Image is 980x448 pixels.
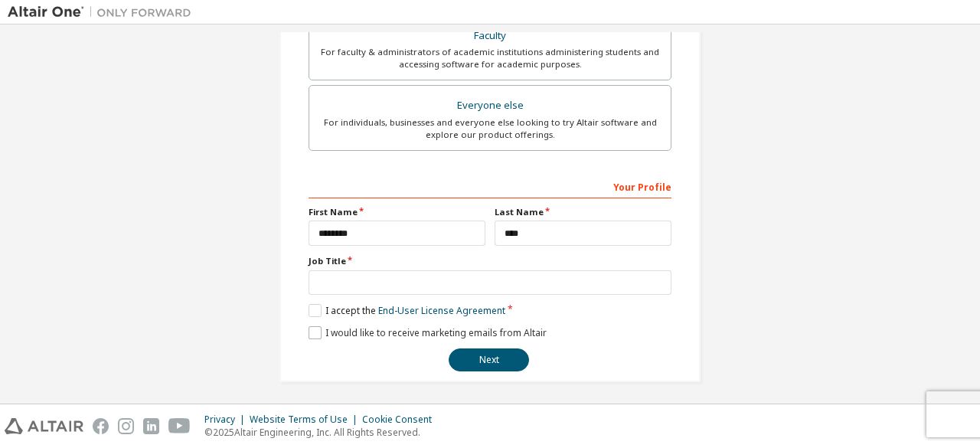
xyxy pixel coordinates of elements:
img: facebook.svg [93,418,109,434]
label: Job Title [309,255,671,267]
div: Website Terms of Use [250,414,362,426]
div: For faculty & administrators of academic institutions administering students and accessing softwa... [318,46,661,70]
a: End-User License Agreement [378,304,505,317]
div: Cookie Consent [362,414,441,426]
label: Last Name [495,206,671,218]
img: Altair One [8,5,199,20]
p: © 2025 Altair Engineering, Inc. All Rights Reserved. [204,426,441,439]
img: instagram.svg [118,418,134,434]
div: Privacy [204,414,250,426]
button: Next [449,348,529,371]
label: I accept the [309,304,505,317]
img: linkedin.svg [143,418,159,434]
label: First Name [309,206,485,218]
div: Faculty [318,25,661,47]
div: Your Profile [309,174,671,198]
label: I would like to receive marketing emails from Altair [309,326,547,339]
img: altair_logo.svg [5,418,83,434]
img: youtube.svg [168,418,191,434]
div: Everyone else [318,95,661,116]
div: For individuals, businesses and everyone else looking to try Altair software and explore our prod... [318,116,661,141]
